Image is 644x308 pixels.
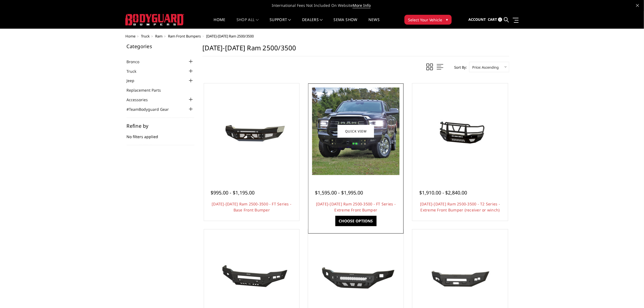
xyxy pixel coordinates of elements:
[408,17,442,23] span: Select Your Vehicle
[416,258,504,297] img: 2019-2025 Ram 2500-3500 - A2 Series- Base Front Bumper (winch mount)
[206,34,254,39] span: [DATE]-[DATE] Ram 2500/3500
[309,85,402,178] a: 2019-2025 Ram 2500-3500 - FT Series - Extreme Front Bumper 2019-2025 Ram 2500-3500 - FT Series - ...
[368,18,380,28] a: News
[214,18,226,28] a: Home
[141,34,150,39] a: Truck
[211,189,255,196] span: $995.00 - $1,195.00
[498,18,502,22] span: 0
[419,189,467,196] span: $1,910.00 - $2,840.00
[125,34,135,39] a: Home
[127,87,168,93] a: Replacement Parts
[208,257,295,298] img: 2019-2024 Ram 2500-3500 - A2L Series - Base Front Bumper (Non-Winch)
[335,216,377,226] a: Choose Options
[208,111,295,152] img: 2019-2025 Ram 2500-3500 - FT Series - Base Front Bumper
[127,123,194,128] h5: Refine by
[488,17,497,22] span: Cart
[125,14,184,25] img: BODYGUARD BUMPERS
[127,59,146,65] a: Bronco
[334,18,358,28] a: SEMA Show
[212,201,291,213] a: [DATE]-[DATE] Ram 2500-3500 - FT Series - Base Front Bumper
[127,97,155,103] a: Accessories
[488,12,502,27] a: Cart 0
[414,85,507,178] a: 2019-2025 Ram 2500-3500 - T2 Series - Extreme Front Bumper (receiver or winch) 2019-2025 Ram 2500...
[127,106,176,112] a: #TeamBodyguard Gear
[404,15,452,25] button: Select Your Vehicle
[316,201,396,213] a: [DATE]-[DATE] Ram 2500-3500 - FT Series - Extreme Front Bumper
[205,85,298,178] a: 2019-2025 Ram 2500-3500 - FT Series - Base Front Bumper
[127,123,194,145] div: No filters applied
[127,44,194,49] h5: Categories
[469,17,486,22] span: Account
[420,201,500,213] a: [DATE]-[DATE] Ram 2500-3500 - T2 Series - Extreme Front Bumper (receiver or winch)
[469,12,486,27] a: Account
[127,78,141,83] a: Jeep
[446,17,448,22] span: ▾
[202,44,509,56] h1: [DATE]-[DATE] Ram 2500/3500
[312,257,400,298] img: 2019-2025 Ram 2500-3500 - Freedom Series - Base Front Bumper (non-winch)
[127,68,143,74] a: Truck
[312,88,400,175] img: 2019-2025 Ram 2500-3500 - FT Series - Extreme Front Bumper
[237,18,259,28] a: shop all
[270,18,291,28] a: Support
[416,111,504,152] img: 2019-2025 Ram 2500-3500 - T2 Series - Extreme Front Bumper (receiver or winch)
[302,18,323,28] a: Dealers
[353,3,371,8] a: More Info
[451,63,467,71] label: Sort By:
[168,34,201,39] a: Ram Front Bumpers
[315,189,363,196] span: $1,595.00 - $1,995.00
[155,34,163,39] a: Ram
[338,125,374,138] a: Quick view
